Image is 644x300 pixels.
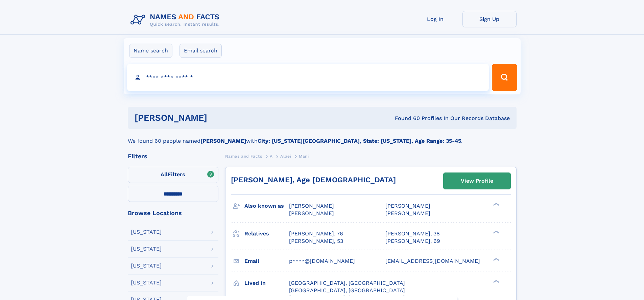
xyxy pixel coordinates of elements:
[408,11,462,27] a: Log In
[258,138,461,144] b: City: [US_STATE][GEOGRAPHIC_DATA], State: [US_STATE], Age Range: 35-45
[128,167,218,183] label: Filters
[244,228,289,239] h3: Relatives
[492,257,500,261] div: ❯
[289,203,334,209] span: [PERSON_NAME]
[289,237,343,245] a: [PERSON_NAME], 53
[131,263,162,269] div: [US_STATE]
[270,154,273,159] span: A
[385,203,430,209] span: [PERSON_NAME]
[289,230,343,237] a: [PERSON_NAME], 76
[128,129,517,145] div: We found 60 people named with .
[131,280,162,285] div: [US_STATE]
[385,237,440,245] a: [PERSON_NAME], 69
[135,114,301,122] h1: [PERSON_NAME]
[128,11,225,29] img: Logo Names and Facts
[492,279,500,283] div: ❯
[128,153,218,159] div: Filters
[289,280,405,286] span: [GEOGRAPHIC_DATA], [GEOGRAPHIC_DATA]
[492,64,517,91] button: Search Button
[225,152,262,160] a: Names and Facts
[128,210,218,216] div: Browse Locations
[129,44,172,58] label: Name search
[461,173,493,189] div: View Profile
[270,152,273,160] a: A
[492,230,500,234] div: ❯
[161,171,168,178] span: All
[289,287,405,294] span: [GEOGRAPHIC_DATA], [GEOGRAPHIC_DATA]
[444,173,510,189] a: View Profile
[301,115,510,122] div: Found 60 Profiles In Our Records Database
[244,200,289,212] h3: Also known as
[492,202,500,207] div: ❯
[244,255,289,267] h3: Email
[385,258,480,264] span: [EMAIL_ADDRESS][DOMAIN_NAME]
[244,277,289,289] h3: Lived in
[280,152,291,160] a: Alaei
[231,176,396,184] a: [PERSON_NAME], Age [DEMOGRAPHIC_DATA]
[200,138,246,144] b: [PERSON_NAME]
[462,11,517,27] a: Sign Up
[385,210,430,216] span: [PERSON_NAME]
[180,44,222,58] label: Email search
[127,64,489,91] input: search input
[131,246,162,252] div: [US_STATE]
[385,230,440,237] a: [PERSON_NAME], 38
[131,229,162,235] div: [US_STATE]
[280,154,291,159] span: Alaei
[289,210,334,216] span: [PERSON_NAME]
[299,154,309,159] span: Mani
